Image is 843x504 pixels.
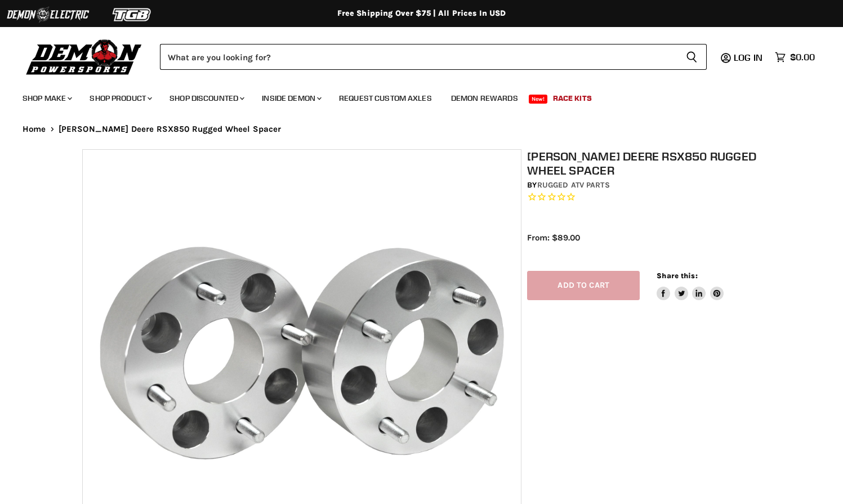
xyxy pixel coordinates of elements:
[331,87,440,110] a: Request Custom Axles
[81,87,159,110] a: Shop Product
[160,44,677,70] input: Search
[527,233,580,243] span: From: $89.00
[161,87,251,110] a: Shop Discounted
[527,149,766,177] h1: [PERSON_NAME] Deere RSX850 Rugged Wheel Spacer
[790,52,815,63] span: $0.00
[14,82,812,110] ul: Main menu
[545,87,600,110] a: Race Kits
[527,191,766,203] span: Rated 0.0 out of 5 stars 0 reviews
[657,271,697,280] span: Share this:
[6,4,90,25] img: Demon Electric Logo 2
[527,179,766,191] div: by
[443,87,527,110] a: Demon Rewards
[729,52,769,63] a: Log in
[537,180,610,190] a: Rugged ATV Parts
[23,124,46,134] a: Home
[23,37,146,77] img: Demon Powersports
[90,4,175,25] img: TGB Logo 2
[529,95,548,104] span: New!
[160,44,707,70] form: Product
[657,271,724,301] aside: Share this:
[14,87,79,110] a: Shop Make
[59,124,282,134] span: [PERSON_NAME] Deere RSX850 Rugged Wheel Spacer
[734,52,762,63] span: Log in
[769,49,820,65] a: $0.00
[677,44,707,70] button: Search
[253,87,328,110] a: Inside Demon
